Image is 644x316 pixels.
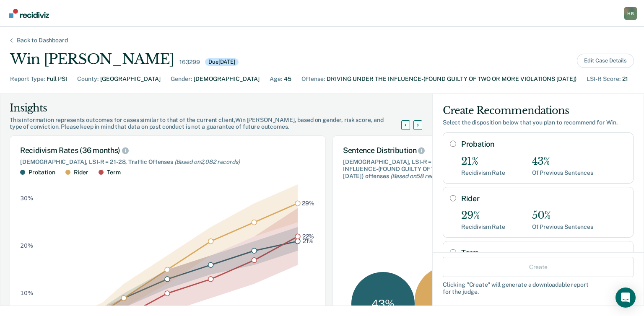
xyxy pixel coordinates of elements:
div: Of Previous Sentences [532,169,593,176]
div: Due [DATE] [205,58,239,66]
div: 163299 [179,59,200,66]
div: Recidivism Rates (36 months) [20,146,315,155]
div: Win [PERSON_NAME] [10,51,174,68]
div: 45 [284,75,291,83]
img: Recidiviz [9,9,49,18]
label: Term [461,248,626,257]
text: 22% [302,233,314,239]
text: 21% [303,238,314,244]
div: 21% [461,155,505,168]
div: [DEMOGRAPHIC_DATA], LSI-R = 21-28, DRIVING UNDER THE INFLUENCE-(FOUND GUILTY OF TWO OR MORE VIOLA... [343,158,524,179]
div: 43% [532,155,593,168]
div: Create Recommendations [443,104,634,117]
div: Open Intercom Messenger [615,288,636,308]
div: Recidivism Rate [461,169,505,176]
div: Recidivism Rate [461,223,505,231]
div: [DEMOGRAPHIC_DATA], LSI-R = 21-28, Traffic Offenses [20,158,315,166]
div: H B [624,7,637,20]
div: Insights [10,101,411,115]
span: (Based on 2,082 records ) [174,158,240,165]
div: [GEOGRAPHIC_DATA] [100,75,161,83]
div: County : [77,75,99,83]
div: Term [107,169,120,176]
button: Profile dropdown button [624,7,637,20]
div: [DEMOGRAPHIC_DATA] [194,75,260,83]
div: Sentence Distribution [343,146,524,155]
div: Age : [270,75,282,83]
div: Select the disposition below that you plan to recommend for Win . [443,119,634,126]
label: Probation [461,140,626,149]
button: Create [443,257,634,277]
div: Clicking " Create " will generate a downloadable report for the judge. [443,281,634,295]
div: Back to Dashboard [7,37,78,44]
label: Rider [461,194,626,203]
text: 10% [20,290,33,296]
div: Gender : [171,75,192,83]
g: text [302,199,314,244]
div: LSI-R Score : [587,75,621,83]
button: Edit Case Details [577,54,634,68]
div: Report Type : [10,75,45,83]
div: Probation [29,169,55,176]
text: 29% [302,199,314,206]
div: DRIVING UNDER THE INFLUENCE-(FOUND GUILTY OF TWO OR MORE VIOLATIONS [DATE]) [327,75,576,83]
div: Full PSI [47,75,67,83]
div: This information represents outcomes for cases similar to that of the current client, Win [PERSON... [10,117,411,131]
div: 50% [532,210,593,222]
div: Offense : [301,75,325,83]
text: 30% [20,195,33,202]
span: (Based on 58 records ) [390,173,447,179]
div: 21 [622,75,628,83]
text: 20% [20,242,33,249]
div: Of Previous Sentences [532,223,593,231]
div: 29% [461,210,505,222]
div: Rider [74,169,88,176]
